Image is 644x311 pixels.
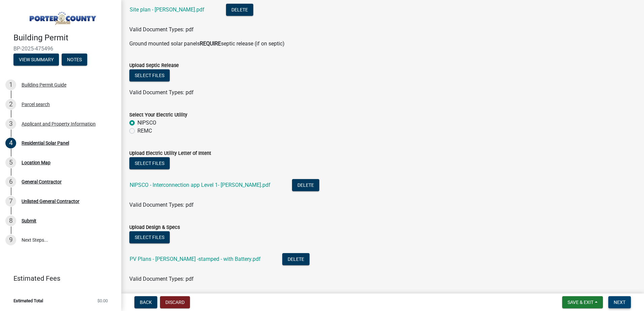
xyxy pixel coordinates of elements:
button: View Summary [13,54,59,66]
wm-modal-confirm: Delete Document [292,182,319,189]
wm-modal-confirm: Notes [62,57,87,63]
button: Save & Exit [562,296,603,308]
div: Submit [22,218,36,223]
span: Valid Document Types: pdf [129,26,194,33]
label: Select Your Electric Utility [129,113,187,117]
button: Back [134,296,157,308]
span: Valid Document Types: pdf [129,202,194,208]
div: 8 [5,215,16,226]
button: Select files [129,69,170,81]
span: Valid Document Types: pdf [129,89,194,96]
a: Estimated Fees [5,272,110,285]
wm-modal-confirm: Delete Document [226,7,253,13]
p: Ground mounted solar panels septic release (if on septic) [129,40,636,48]
span: Estimated Total [13,299,43,303]
span: Next [614,300,625,305]
div: 2 [5,99,16,110]
span: Valid Document Types: pdf [129,276,194,282]
div: Unlisted General Contractor [22,199,79,204]
wm-modal-confirm: Summary [13,57,59,63]
div: 3 [5,118,16,129]
span: Save & Exit [568,300,593,305]
button: Select files [129,157,170,169]
label: Upload Electric Utility Letter of Intent [129,151,211,156]
label: NIPSCO [137,119,156,127]
button: Select files [129,231,170,243]
div: General Contractor [22,179,62,184]
a: Site plan - [PERSON_NAME].pdf [130,6,204,13]
div: 9 [5,235,16,245]
div: Parcel search [22,102,50,107]
a: NIPSCO - Interconnection app Level 1- [PERSON_NAME].pdf [130,182,270,188]
button: Next [608,296,631,308]
img: Porter County, Indiana [13,7,110,26]
span: $0.00 [97,299,108,303]
button: Delete [292,179,319,191]
wm-modal-confirm: Delete Document [282,256,310,263]
h4: Building Permit [13,33,116,43]
div: 5 [5,157,16,168]
button: Delete [282,253,310,265]
span: BP-2025-475496 [13,45,108,52]
div: 1 [5,79,16,90]
strong: REQUIRE [200,40,221,47]
label: Upload Septic Release [129,63,179,68]
div: Residential Solar Panel [22,141,69,145]
div: 4 [5,138,16,148]
div: 7 [5,196,16,207]
a: PV Plans - [PERSON_NAME] -stamped - with Battery.pdf [130,256,261,262]
button: Notes [62,54,87,66]
label: REMC [137,127,152,135]
button: Delete [226,4,253,16]
div: Location Map [22,160,51,165]
div: 6 [5,176,16,187]
button: Discard [160,296,190,308]
label: Upload Design & Specs [129,225,180,230]
div: Building Permit Guide [22,82,66,87]
div: Applicant and Property Information [22,122,96,126]
span: Back [140,300,152,305]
